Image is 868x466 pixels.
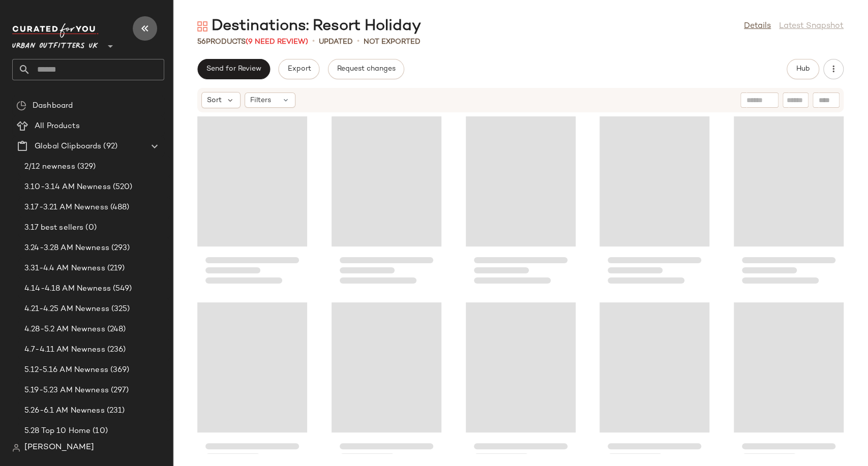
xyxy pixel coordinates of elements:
[250,95,271,106] span: Filters
[75,161,96,173] span: (329)
[600,115,709,293] div: Loading...
[108,202,130,213] span: (488)
[197,115,307,293] div: Loading...
[207,95,222,106] span: Sort
[105,324,126,335] span: (248)
[206,65,261,73] span: Send for Review
[734,115,844,293] div: Loading...
[24,425,91,437] span: 5.28 Top 10 Home
[12,35,98,53] span: Urban Outfitters UK
[24,344,105,356] span: 4.7-4.11 AM Newness
[83,222,96,234] span: (0)
[24,405,105,417] span: 5.26-6.1 AM Newness
[105,405,125,417] span: (231)
[744,20,771,33] a: Details
[796,65,810,73] span: Hub
[24,161,75,173] span: 2/12 newness
[24,181,111,193] span: 3.10-3.14 AM Newness
[24,442,94,454] span: [PERSON_NAME]
[109,385,129,396] span: (297)
[246,38,308,46] span: (9 Need Review)
[24,283,111,295] span: 4.14-4.18 AM Newness
[332,115,441,293] div: Loading...
[287,65,311,73] span: Export
[35,120,80,132] span: All Products
[24,324,105,335] span: 4.28-5.2 AM Newness
[197,21,207,32] img: svg%3e
[35,141,101,152] span: Global Clipboards
[108,364,130,376] span: (369)
[337,65,396,73] span: Request changes
[33,100,73,112] span: Dashboard
[101,141,117,152] span: (92)
[24,364,108,376] span: 5.12-5.16 AM Newness
[197,37,308,47] div: Products
[24,303,109,315] span: 4.21-4.25 AM Newness
[312,36,315,48] span: •
[109,242,130,254] span: (293)
[328,59,404,79] button: Request changes
[278,59,319,79] button: Export
[12,444,20,452] img: svg%3e
[319,37,353,47] p: updated
[24,222,83,234] span: 3.17 best sellers
[105,263,125,274] span: (219)
[111,181,133,193] span: (520)
[16,101,26,111] img: svg%3e
[111,283,132,295] span: (549)
[109,303,130,315] span: (325)
[24,202,108,213] span: 3.17-3.21 AM Newness
[357,36,360,48] span: •
[787,59,819,79] button: Hub
[24,385,109,396] span: 5.19-5.23 AM Newness
[197,16,421,37] div: Destinations: Resort Holiday
[197,59,270,79] button: Send for Review
[466,115,576,293] div: Loading...
[24,263,105,274] span: 3.31-4.4 AM Newness
[105,344,126,356] span: (236)
[364,37,421,47] p: Not Exported
[24,242,109,254] span: 3.24-3.28 AM Newness
[197,38,206,46] span: 56
[91,425,108,437] span: (10)
[12,23,99,38] img: cfy_white_logo.C9jOOHJF.svg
